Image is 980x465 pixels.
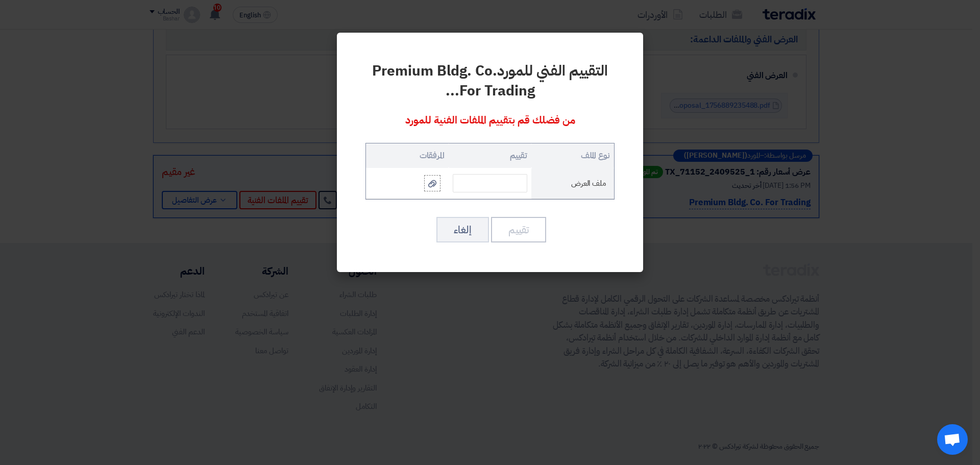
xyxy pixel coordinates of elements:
[365,61,615,101] h2: التقييم الفني للمورد ...
[531,143,614,168] th: نوع الملف
[366,143,449,168] th: المرفقات
[491,217,546,242] button: تقييم
[449,143,531,168] th: تقييم
[405,112,575,128] span: من فضلك قم بتقييم الملفات الفنية للمورد
[531,168,614,199] td: ملف العرض
[436,217,489,242] button: إلغاء
[372,60,535,102] b: Premium Bldg. Co. For Trading
[937,424,968,455] div: Open chat
[453,174,527,192] input: تقييم ..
